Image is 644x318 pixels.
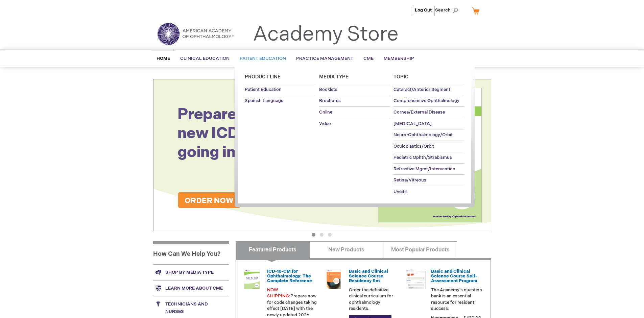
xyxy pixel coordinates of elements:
[157,56,170,61] span: Home
[245,98,283,103] span: Spanish Language
[393,109,445,115] span: Cornea/External Disease
[319,109,332,115] span: Online
[312,233,315,237] button: 1 of 3
[309,241,383,258] a: New Products
[319,98,341,103] span: Brochures
[319,74,349,80] span: Media Type
[267,287,290,299] font: NOW SHIPPING:
[320,233,324,237] button: 2 of 3
[296,56,353,61] span: Practice Management
[435,3,461,17] span: Search
[153,241,229,264] h1: How Can We Help You?
[240,56,286,61] span: Patient Education
[328,233,332,237] button: 3 of 3
[253,22,399,47] a: Academy Store
[349,287,400,312] p: Order the definitive clinical curriculum for ophthalmology residents.
[180,56,230,61] span: Clinical Education
[245,74,281,80] span: Product Line
[393,144,434,149] span: Oculoplastics/Orbit
[383,241,457,258] a: Most Popular Products
[236,241,310,258] a: Featured Products
[393,189,408,194] span: Uveitis
[393,98,459,103] span: Comprehensive Ophthalmology
[393,87,450,92] span: Cataract/Anterior Segment
[384,56,414,61] span: Membership
[393,132,453,138] span: Neuro-Ophthalmology/Orbit
[349,269,388,284] a: Basic and Clinical Science Course Residency Set
[267,269,312,284] a: ICD-10-CM for Ophthalmology: The Complete Reference
[245,87,282,92] span: Patient Education
[406,269,426,289] img: bcscself_20.jpg
[393,177,426,183] span: Retina/Vitreous
[324,269,344,289] img: 02850963u_47.png
[393,121,432,126] span: [MEDICAL_DATA]
[153,280,229,296] a: Learn more about CME
[431,269,477,284] a: Basic and Clinical Science Course Self-Assessment Program
[393,166,455,172] span: Refractive Mgmt/Intervention
[319,87,337,92] span: Booklets
[431,287,482,312] p: The Academy's question bank is an essential resource for resident success.
[393,155,452,160] span: Pediatric Ophth/Strabismus
[415,7,432,13] a: Log Out
[393,74,409,80] span: Topic
[153,264,229,280] a: Shop by media type
[363,56,374,61] span: CME
[319,121,331,126] span: Video
[242,269,262,289] img: 0120008u_42.png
